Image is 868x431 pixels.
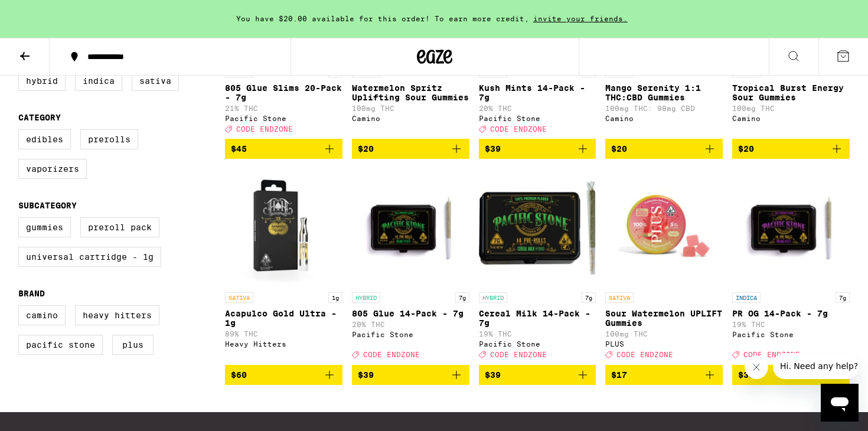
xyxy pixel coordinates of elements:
span: $39 [738,370,754,380]
p: 100mg THC [352,105,469,112]
legend: Category [18,113,61,122]
legend: Subcategory [18,201,77,210]
button: Add to bag [479,139,596,159]
p: PR OG 14-Pack - 7g [732,309,850,318]
div: Camino [352,115,469,122]
span: $39 [485,144,501,154]
span: $20 [358,144,374,154]
img: Pacific Stone - 805 Glue 14-Pack - 7g [352,168,469,286]
label: Pacific Stone [18,335,103,355]
label: Sativa [132,71,179,91]
iframe: Button to launch messaging window [821,384,859,422]
p: Sour Watermelon UPLIFT Gummies [605,309,723,328]
span: CODE ENDZONE [490,351,547,359]
p: 20% THC [352,321,469,328]
a: Open page for 805 Glue 14-Pack - 7g from Pacific Stone [352,168,469,364]
div: Pacific Stone [732,331,850,338]
button: Add to bag [605,139,723,159]
p: SATIVA [605,292,634,303]
button: Add to bag [479,365,596,385]
p: Mango Serenity 1:1 THC:CBD Gummies [605,83,723,102]
a: Open page for Cereal Milk 14-Pack - 7g from Pacific Stone [479,168,596,364]
label: Universal Cartridge - 1g [18,247,161,267]
p: 805 Glue 14-Pack - 7g [352,309,469,318]
div: Pacific Stone [479,340,596,348]
p: 19% THC [479,330,596,338]
div: Heavy Hitters [225,340,342,348]
p: Watermelon Spritz Uplifting Sour Gummies [352,83,469,102]
p: 19% THC [732,321,850,328]
button: Add to bag [352,139,469,159]
a: Open page for Sour Watermelon UPLIFT Gummies from PLUS [605,168,723,364]
span: CODE ENDZONE [363,351,420,359]
span: invite your friends. [529,15,632,22]
span: You have $20.00 available for this order! To earn more credit, [236,15,529,22]
label: Edibles [18,129,71,149]
p: INDICA [732,292,761,303]
label: Preroll Pack [80,217,159,237]
button: Add to bag [732,139,850,159]
label: Vaporizers [18,159,87,179]
span: $39 [485,370,501,380]
p: SATIVA [225,292,253,303]
span: $39 [358,370,374,380]
div: Camino [732,115,850,122]
label: Indica [75,71,122,91]
p: 1g [328,292,342,303]
a: Open page for PR OG 14-Pack - 7g from Pacific Stone [732,168,850,364]
p: Tropical Burst Energy Sour Gummies [732,83,850,102]
span: $20 [738,144,754,154]
p: 805 Glue Slims 20-Pack - 7g [225,83,342,102]
button: Add to bag [605,365,723,385]
label: Heavy Hitters [75,305,159,325]
iframe: Close message [745,355,768,379]
label: Gummies [18,217,71,237]
img: PLUS - Sour Watermelon UPLIFT Gummies [605,168,723,286]
p: 21% THC [225,105,342,112]
span: CODE ENDZONE [616,351,673,359]
span: $60 [231,370,247,380]
span: $45 [231,144,247,154]
img: Pacific Stone - PR OG 14-Pack - 7g [732,168,850,286]
p: 100mg THC [732,105,850,112]
div: Pacific Stone [225,115,342,122]
p: 20% THC [479,105,596,112]
p: 100mg THC: 98mg CBD [605,105,723,112]
p: HYBRID [479,292,507,303]
button: Add to bag [225,139,342,159]
button: Add to bag [352,365,469,385]
div: Camino [605,115,723,122]
button: Add to bag [732,365,850,385]
label: Camino [18,305,66,325]
label: Prerolls [80,129,138,149]
div: Pacific Stone [352,331,469,338]
label: PLUS [112,335,154,355]
span: CODE ENDZONE [743,351,800,359]
legend: Brand [18,289,45,298]
button: Add to bag [225,365,342,385]
p: Kush Mints 14-Pack - 7g [479,83,596,102]
p: 100mg THC [605,330,723,338]
iframe: Message from company [773,353,859,379]
p: 89% THC [225,330,342,338]
p: 7g [836,292,850,303]
img: Heavy Hitters - Acapulco Gold Ultra - 1g [225,168,342,286]
div: PLUS [605,340,723,348]
p: Acapulco Gold Ultra - 1g [225,309,342,328]
span: CODE ENDZONE [236,125,293,133]
p: 7g [582,292,596,303]
p: HYBRID [352,292,380,303]
a: Open page for Acapulco Gold Ultra - 1g from Heavy Hitters [225,168,342,364]
span: $17 [611,370,627,380]
span: CODE ENDZONE [490,125,547,133]
p: Cereal Milk 14-Pack - 7g [479,309,596,328]
span: $20 [611,144,627,154]
label: Hybrid [18,71,66,91]
p: 7g [455,292,469,303]
div: Pacific Stone [479,115,596,122]
img: Pacific Stone - Cereal Milk 14-Pack - 7g [479,168,596,286]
